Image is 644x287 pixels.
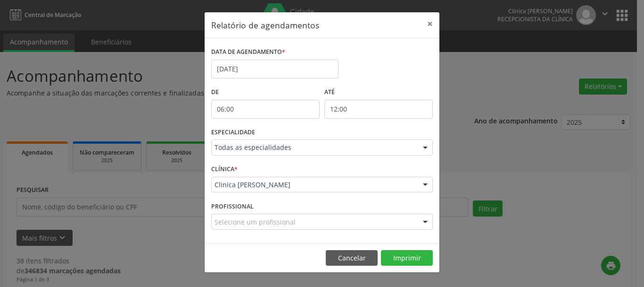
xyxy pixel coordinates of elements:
button: Cancelar [326,250,378,266]
label: DATA DE AGENDAMENTO [211,45,285,60]
label: CLÍNICA [211,162,238,177]
input: Selecione o horário inicial [211,100,320,119]
label: ESPECIALIDADE [211,125,255,140]
button: Imprimir [381,250,433,266]
label: De [211,85,320,100]
span: Selecione um profissional [215,217,296,227]
span: Clinica [PERSON_NAME] [215,180,413,190]
input: Selecione o horário final [324,100,433,119]
span: Todas as especialidades [215,143,413,152]
button: Close [421,12,439,35]
label: PROFISSIONAL [211,199,254,214]
label: ATÉ [324,85,433,100]
h5: Relatório de agendamentos [211,19,319,31]
input: Selecione uma data ou intervalo [211,60,339,78]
